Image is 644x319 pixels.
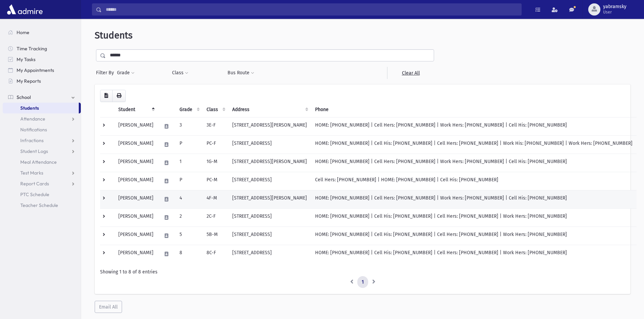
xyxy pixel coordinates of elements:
[20,148,48,154] span: Student Logs
[102,3,521,16] input: Search
[95,30,133,41] span: Students
[357,276,368,288] a: 1
[114,245,158,263] td: [PERSON_NAME]
[202,227,228,245] td: 5B-M
[114,172,158,190] td: [PERSON_NAME]
[175,102,202,117] th: Grade: activate to sort column ascending
[228,172,311,190] td: [STREET_ADDRESS]
[20,191,49,197] span: PTC Schedule
[3,178,81,189] a: Report Cards
[228,154,311,172] td: [STREET_ADDRESS][PERSON_NAME]
[112,90,126,102] button: Print
[17,29,29,35] span: Home
[228,245,311,263] td: [STREET_ADDRESS]
[3,157,81,167] a: Meal Attendance
[114,117,158,135] td: [PERSON_NAME]
[311,117,637,135] td: HOME: [PHONE_NUMBER] | Cell Hers: [PHONE_NUMBER] | Work Hers: [PHONE_NUMBER] | Cell His: [PHONE_N...
[175,117,202,135] td: 3
[100,90,113,102] button: CSV
[228,117,311,135] td: [STREET_ADDRESS][PERSON_NAME]
[175,172,202,190] td: P
[202,117,228,135] td: 3E-F
[311,154,637,172] td: HOME: [PHONE_NUMBER] | Cell Hers: [PHONE_NUMBER] | Work Hers: [PHONE_NUMBER] | Cell His: [PHONE_N...
[3,27,81,38] a: Home
[17,46,47,52] span: Time Tracking
[17,67,54,73] span: My Appointments
[20,116,45,122] span: Attendance
[114,190,158,208] td: [PERSON_NAME]
[3,103,79,113] a: Students
[20,202,58,208] span: Teacher Schedule
[202,135,228,154] td: PC-F
[20,159,57,165] span: Meal Attendance
[3,124,81,135] a: Notifications
[227,67,255,79] button: Bus Route
[202,172,228,190] td: PC-M
[387,67,434,79] a: Clear All
[202,190,228,208] td: 4F-M
[228,208,311,227] td: [STREET_ADDRESS]
[114,208,158,227] td: [PERSON_NAME]
[3,167,81,178] a: Test Marks
[20,181,49,187] span: Report Cards
[3,92,81,103] a: School
[3,200,81,211] a: Teacher Schedule
[172,67,189,79] button: Class
[311,190,637,208] td: HOME: [PHONE_NUMBER] | Cell Hers: [PHONE_NUMBER] | Work Hers: [PHONE_NUMBER] | Cell His: [PHONE_N...
[3,54,81,65] a: My Tasks
[311,245,637,263] td: HOME: [PHONE_NUMBER] | Cell His: [PHONE_NUMBER] | Cell Hers: [PHONE_NUMBER] | Work Hers: [PHONE_N...
[3,43,81,54] a: Time Tracking
[603,4,626,9] span: yabramsky
[202,102,228,117] th: Class: activate to sort column ascending
[175,190,202,208] td: 4
[114,227,158,245] td: [PERSON_NAME]
[100,268,625,275] div: Showing 1 to 8 of 8 entries
[3,135,81,146] a: Infractions
[96,69,117,76] span: Filter By
[228,102,311,117] th: Address: activate to sort column ascending
[175,208,202,227] td: 2
[20,127,47,133] span: Notifications
[3,189,81,200] a: PTC Schedule
[20,105,39,111] span: Students
[311,172,637,190] td: Cell Hers: [PHONE_NUMBER] | HOME: [PHONE_NUMBER] | Cell His: [PHONE_NUMBER]
[228,190,311,208] td: [STREET_ADDRESS][PERSON_NAME]
[3,65,81,76] a: My Appointments
[95,301,122,313] button: Email All
[117,67,135,79] button: Grade
[3,76,81,86] a: My Reports
[202,208,228,227] td: 2C-F
[114,154,158,172] td: [PERSON_NAME]
[20,170,43,176] span: Test Marks
[228,135,311,154] td: [STREET_ADDRESS]
[228,227,311,245] td: [STREET_ADDRESS]
[202,245,228,263] td: 8C-F
[114,135,158,154] td: [PERSON_NAME]
[20,137,44,143] span: Infractions
[311,135,637,154] td: HOME: [PHONE_NUMBER] | Cell His: [PHONE_NUMBER] | Cell Hers: [PHONE_NUMBER] | Work His: [PHONE_NU...
[311,227,637,245] td: HOME: [PHONE_NUMBER] | Cell His: [PHONE_NUMBER] | Cell Hers: [PHONE_NUMBER] | Work Hers: [PHONE_N...
[3,146,81,157] a: Student Logs
[17,56,35,62] span: My Tasks
[5,3,44,16] img: AdmirePro
[175,135,202,154] td: P
[202,154,228,172] td: 1G-M
[175,154,202,172] td: 1
[114,102,158,117] th: Student: activate to sort column descending
[603,9,626,15] span: User
[17,78,41,84] span: My Reports
[3,113,81,124] a: Attendance
[175,227,202,245] td: 5
[17,94,31,100] span: School
[311,102,637,117] th: Phone
[311,208,637,227] td: HOME: [PHONE_NUMBER] | Cell His: [PHONE_NUMBER] | Cell Hers: [PHONE_NUMBER] | Work Hers: [PHONE_N...
[175,245,202,263] td: 8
